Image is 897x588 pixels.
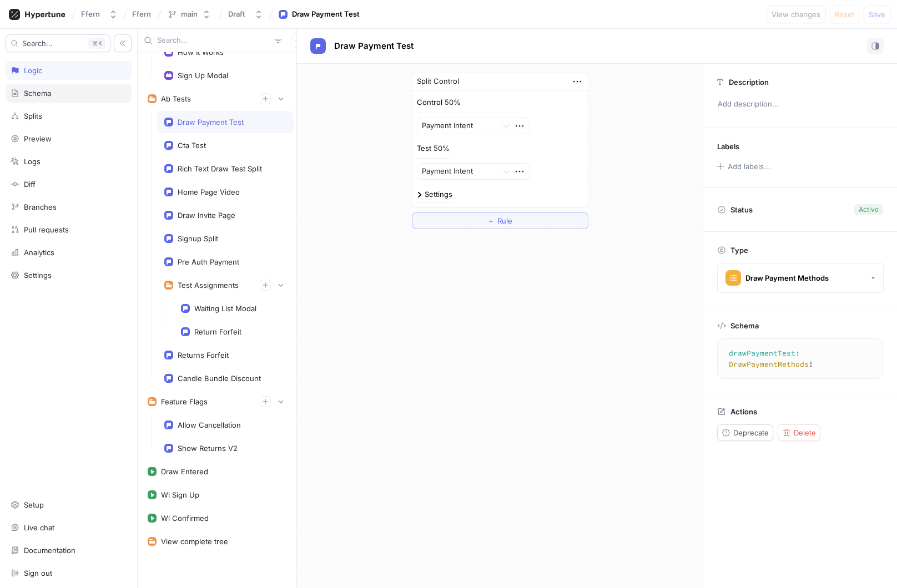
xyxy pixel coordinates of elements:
div: Draw Payment Test [178,118,244,126]
div: Show Returns V2 [178,444,238,453]
div: Pre Auth Payment [178,257,239,266]
button: main [163,5,215,23]
div: Draw Payment Methods [745,273,829,283]
div: Pull requests [24,225,69,234]
p: Labels [717,142,739,151]
div: Documentation [24,546,75,555]
div: Feature Flags [161,397,208,406]
button: Add labels... [713,159,773,174]
div: K [88,38,105,49]
div: Logs [24,157,41,166]
span: Save [869,11,885,18]
button: Deprecate [717,424,773,441]
div: Ab Tests [161,94,191,103]
p: Status [730,202,753,217]
div: Splits [24,111,42,120]
input: Search... [157,35,270,46]
div: Analytics [24,248,54,257]
button: Reset [830,6,859,23]
div: Add labels... [728,163,770,170]
div: 50% [445,99,461,106]
div: View complete tree [161,537,228,546]
div: Active [859,205,879,215]
div: Cta Test [178,141,206,150]
div: Draw Invite Page [178,211,235,220]
div: Draw Payment Test [292,9,360,20]
span: Search... [22,40,53,47]
span: Delete [794,429,816,436]
div: Preview [24,134,52,143]
span: Ffern [132,10,151,18]
div: Wl Sign Up [161,490,199,499]
div: Signup Split [178,234,218,243]
div: Diff [24,180,36,189]
p: Actions [730,407,757,416]
p: Schema [730,321,759,330]
div: Allow Cancellation [178,420,241,429]
div: Ffern [81,9,100,19]
div: Live chat [24,523,54,532]
div: main [181,9,198,19]
button: Save [864,6,890,23]
button: Draft [224,5,268,23]
div: Settings [24,271,52,280]
textarea: drawPaymentTest: DrawPaymentMethods! [722,343,892,374]
p: Control [417,97,442,108]
span: View changes [772,11,820,18]
a: Documentation [6,541,132,560]
div: Test Assignments [178,281,239,290]
div: Setup [24,500,44,509]
div: How It Works [178,48,224,57]
button: Draw Payment Methods [717,263,884,293]
div: Draw Entered [161,467,208,476]
div: Sign out [24,569,52,577]
span: Draw Payment Test [334,42,414,50]
p: Description [729,78,769,87]
span: Deprecate [733,429,769,436]
div: Waiting List Modal [194,304,256,313]
button: Search...K [6,34,110,52]
div: Branches [24,202,57,211]
span: Reset [835,11,854,18]
div: Home Page Video [178,187,240,196]
div: Wl Confirmed [161,514,209,523]
div: Draft [228,9,245,19]
span: Rule [497,217,512,224]
div: Returns Forfeit [178,351,229,359]
button: Delete [778,424,820,441]
button: Ffern [77,5,122,23]
div: Schema [24,89,51,98]
span: ＋ [487,217,495,224]
button: View changes [767,6,825,23]
p: Type [730,246,748,255]
div: Rich Text Draw Test Split [178,164,262,173]
p: Test [417,143,431,154]
button: ＋Rule [412,212,588,229]
div: Logic [24,66,42,75]
div: Settings [425,191,452,198]
div: 50% [434,145,450,152]
p: Add description... [713,95,888,114]
div: Sign Up Modal [178,71,228,80]
div: Split Control [417,76,459,87]
div: Return Forfeit [194,327,241,336]
div: Candle Bundle Discount [178,374,261,383]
